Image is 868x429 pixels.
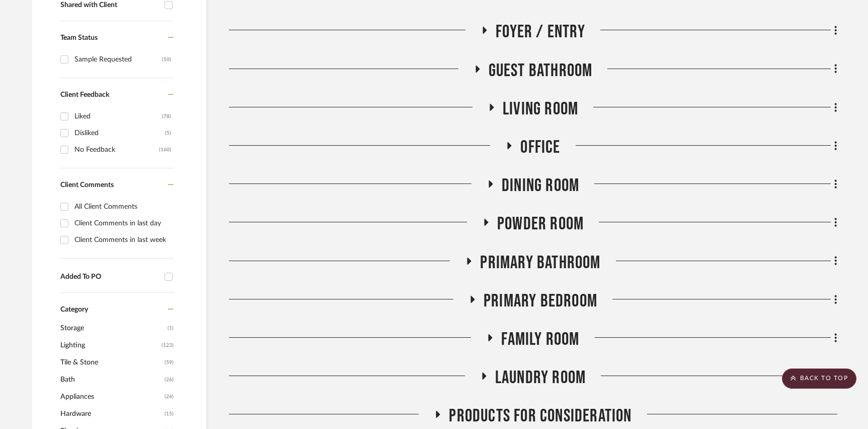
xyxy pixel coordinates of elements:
[74,232,171,248] div: Client Comments in last week
[495,367,586,389] span: Laundry Room
[497,213,584,235] span: Powder Room
[503,98,578,120] span: Living Room
[449,405,632,427] span: Products For Consideration
[60,320,165,337] span: Storage
[74,108,162,125] div: Liked
[74,125,165,141] div: Disliked
[162,51,171,68] div: (10)
[60,337,159,354] span: Lighting
[496,21,585,43] span: Foyer / Entry
[480,252,600,274] span: Primary Bathroom
[165,372,174,388] span: (26)
[502,175,579,197] span: Dining Room
[159,142,171,158] div: (160)
[162,108,171,125] div: (78)
[60,388,162,405] span: Appliances
[74,215,171,231] div: Client Comments in last day
[168,320,174,336] span: (1)
[484,290,597,312] span: Primary Bedroom
[60,305,88,314] span: Category
[501,329,579,350] span: Family Room
[489,60,593,82] span: Guest Bathroom
[60,273,160,281] div: Added To PO
[60,1,160,10] div: Shared with Client
[165,389,174,405] span: (24)
[60,371,162,388] span: Bath
[74,199,171,215] div: All Client Comments
[60,181,114,189] span: Client Comments
[60,91,109,98] span: Client Feedback
[60,405,162,422] span: Hardware
[60,34,98,41] span: Team Status
[60,354,162,371] span: Tile & Stone
[165,354,174,371] span: (59)
[782,369,856,389] scroll-to-top-button: BACK TO TOP
[165,125,171,141] div: (5)
[165,406,174,422] span: (15)
[74,142,159,158] div: No Feedback
[520,137,560,158] span: Office
[162,337,174,353] span: (123)
[74,51,162,68] div: Sample Requested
